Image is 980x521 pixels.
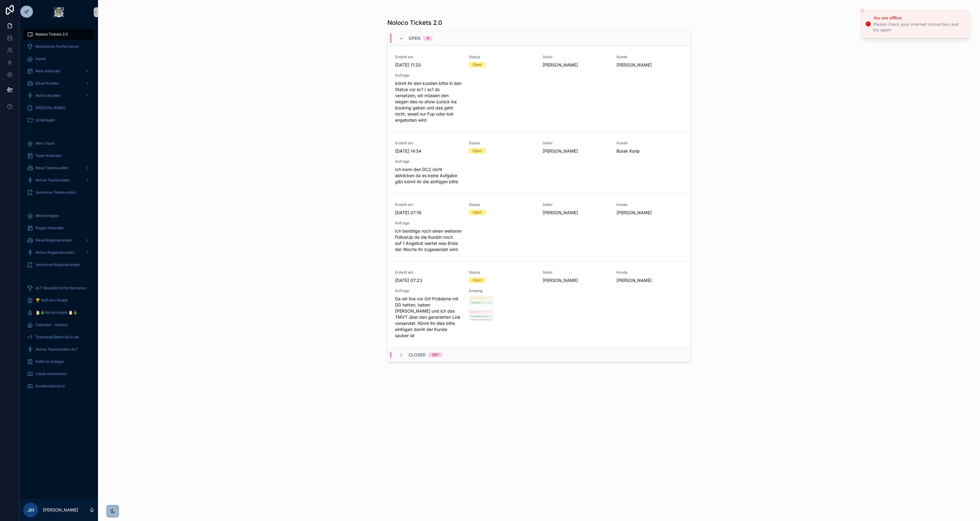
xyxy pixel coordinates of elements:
span: Status [469,55,535,59]
a: Verlorene Regionskunden [23,259,94,270]
span: Status [469,202,535,207]
span: Da wir live vor Ort Probleme mit DD hatten, haben [PERSON_NAME] und ich das TMVT über den generie... [395,296,462,339]
span: Aktive Regionskunden [36,250,74,255]
span: Verlorene Regionskunden [36,262,80,267]
span: Aktive Teamkunden [36,178,70,183]
h1: Noloco Tickets 2.0 [387,18,442,27]
span: Mein Kalender [36,69,61,74]
span: Anfrage [395,221,462,226]
div: Open [473,148,482,154]
span: Ich benötige noch einen weiteren FollowUp da die Kundin noch auf 1 Angebot wartet was Ende der Wo... [395,228,462,253]
span: Anfrage [395,73,462,78]
a: Unterlagen [23,115,94,126]
span: Neue Teamkunden [36,165,68,170]
a: Erstellt am[DATE] 07:23StatusOpenSeller[PERSON_NAME]Kunde[PERSON_NAME]AnfrageDa wir live vor Ort ... [388,261,691,347]
div: You are offline [873,15,965,21]
span: Erstellt am [395,141,462,146]
span: Burak Karip [616,148,683,154]
a: Erstellt am[DATE] 07:18StatusOpenSeller[PERSON_NAME]Kunde[PERSON_NAME]AnfrageIch benötige noch ei... [388,193,691,261]
span: [PERSON_NAME] [543,62,609,68]
span: Neue Kunden [36,81,59,86]
span: [DATE] 11:20 [395,62,462,68]
span: Unterlagen [36,118,55,123]
div: Open [473,210,482,215]
span: Kundenübersicht [36,384,65,389]
span: Referral anlegen [36,359,64,364]
span: Aktive Teamkunden ALT [36,347,78,352]
a: Mein Kalender [23,66,94,77]
span: 🏆 Self Gen Hustle [36,298,68,303]
span: [DATE] 07:23 [395,277,462,283]
div: Please check your internet connection and try again [873,22,965,33]
div: 387 [432,352,439,357]
a: Erstellt am[DATE] 11:20StatusOpenSeller[PERSON_NAME]Kunde[PERSON_NAME]Anfragekönnt ihr den kunden... [388,46,691,132]
span: Seller [543,202,609,207]
span: Seller [543,55,609,59]
span: Leads terminieren [36,371,67,376]
span: Team Kalender [36,153,62,158]
span: [PERSON_NAME] [36,105,65,110]
span: JH [28,506,34,514]
a: Team Kalender [23,150,94,161]
span: Monatliche Performance [36,44,79,49]
span: Kunde [616,141,683,146]
a: Aktive Regionskunden [23,247,94,258]
a: Mein Team [23,138,94,149]
span: Status [469,270,535,275]
span: Home [36,56,46,61]
span: Verlorene Teamkunden [36,190,76,195]
a: Leads terminieren [23,368,94,379]
span: [PERSON_NAME] [616,277,683,283]
span: Aktive Kunden [36,93,61,98]
a: Referral anlegen [23,356,94,367]
span: [DATE] 14:54 [395,148,462,154]
a: Kundenübersicht [23,381,94,392]
span: Erstellt am [395,270,462,275]
span: [PERSON_NAME] [616,62,683,68]
span: Noloco Tickets 2.0 [36,32,68,37]
p: [PERSON_NAME] [43,507,78,513]
div: Open [473,277,482,283]
span: Region Kalender [36,226,64,230]
a: Aktive Kunden [23,90,94,101]
span: Anfrage [395,159,462,164]
a: Verlorene Teamkunden [23,187,94,198]
span: Closed [409,352,426,358]
span: Anhang [469,288,535,293]
a: Noloco Tickets 2.0 [23,29,94,40]
span: könnt ihr den kunden bitte in den Status vor sc1 / sc1 dc versetzen, wir müssen den wegen des no ... [395,80,462,123]
span: 🎅🎄Ho Ho Hustle 🎅🎄 [36,310,77,315]
span: Seller [543,141,609,146]
span: Kunde [616,55,683,59]
a: Meine Region [23,210,94,221]
span: Mein Team [36,141,55,146]
a: Calendar - Noloco [23,319,94,330]
span: ALT Monatliche Performance [36,286,86,291]
span: Anfrage [395,288,462,293]
a: Neue Teamkunden [23,162,94,173]
a: 🎅🎄Ho Ho Hustle 🎅🎄 [23,307,94,318]
span: [PERSON_NAME] [543,148,609,154]
span: [PERSON_NAME] [543,210,609,216]
span: Status [469,141,535,146]
span: Seller [543,270,609,275]
div: Open [473,62,482,67]
a: Home [23,53,94,64]
span: Teamlead Referrals Push [36,335,79,340]
a: Erstellt am[DATE] 14:54StatusOpenSeller[PERSON_NAME]KundeBurak KaripAnfrageIch kann den DC2 nicht... [388,132,691,193]
a: Neue Kunden [23,78,94,89]
span: [DATE] 07:18 [395,210,462,216]
span: Ich kann den DC2 nicht abklicken da es keine Aufgabe gibt könnt ihr die einfügen bitte [395,166,462,185]
a: Teamlead Referrals Push [23,332,94,343]
span: Neue Regionskunden [36,238,72,243]
div: scrollable content [20,25,98,400]
a: [PERSON_NAME] [23,102,94,113]
a: Neue Regionskunden [23,235,94,246]
a: Monatliche Performance [23,41,94,52]
a: 🏆 Self Gen Hustle [23,295,94,306]
button: Close toast [859,8,865,14]
span: Erstellt am [395,55,462,59]
div: 4 [427,36,429,41]
span: Kunde [616,202,683,207]
img: App logo [54,7,64,17]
